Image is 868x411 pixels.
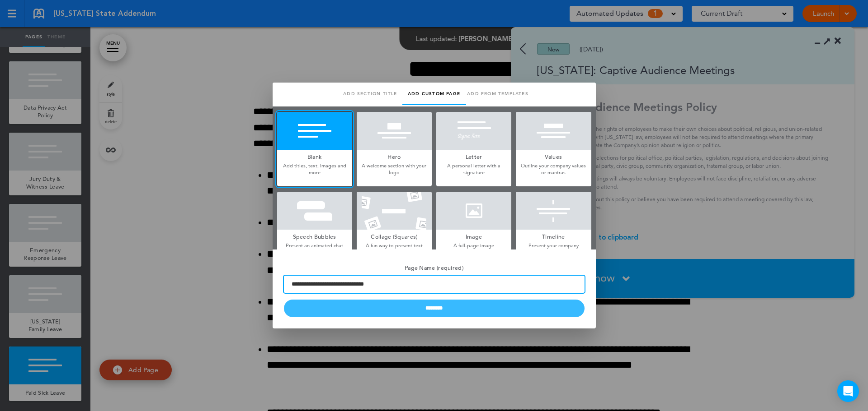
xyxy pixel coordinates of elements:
h5: Collage (Squares) [357,230,432,242]
h5: Blank [277,150,352,162]
h5: Values [516,150,591,162]
p: Present your company history [516,242,591,256]
div: Open Intercom Messenger [837,380,859,402]
h5: Image [436,230,511,242]
p: A welcome section with your logo [357,162,432,176]
a: Add from templates [466,83,530,105]
input: Page Name (required) [284,276,585,293]
p: Present an animated chat conversation [277,242,352,256]
p: Add titles, text, images and more [277,162,352,176]
p: A full-page image [436,242,511,249]
p: A fun way to present text and photos [357,242,432,256]
a: Add section title [339,83,402,105]
h5: Letter [436,150,511,162]
p: Outline your company values or mantras [516,162,591,176]
h5: Timeline [516,230,591,242]
h5: Hero [357,150,432,162]
a: Add custom page [402,83,466,105]
h5: Page Name (required) [284,261,585,273]
h5: Speech Bubbles [277,230,352,242]
p: A personal letter with a signature [436,162,511,176]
